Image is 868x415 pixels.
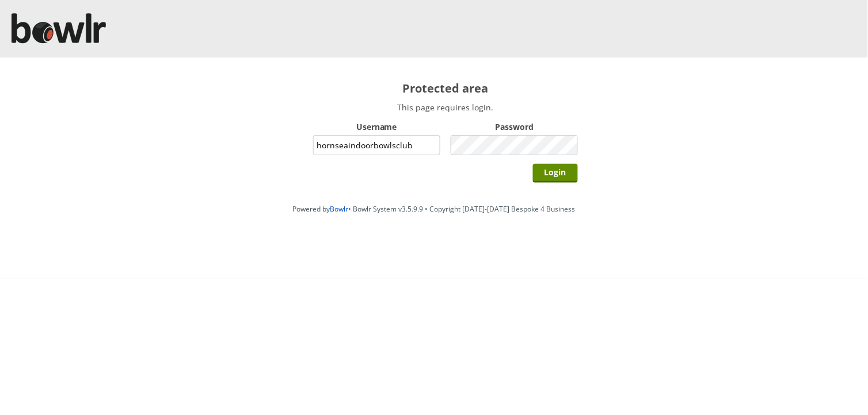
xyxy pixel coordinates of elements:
span: Powered by • Bowlr System v3.5.9.9 • Copyright [DATE]-[DATE] Bespoke 4 Business [293,204,576,214]
label: Password [451,121,578,132]
a: Bowlr [330,204,349,214]
input: Login [533,164,578,183]
p: This page requires login. [313,102,578,113]
h2: Protected area [313,80,578,96]
label: Username [313,121,440,132]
